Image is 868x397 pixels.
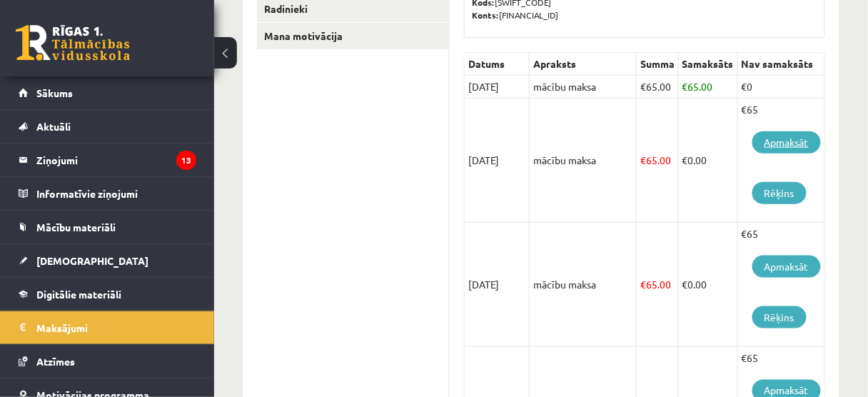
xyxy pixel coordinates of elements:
[640,80,646,93] span: €
[472,9,499,21] b: Konts:
[637,99,679,223] td: 65.00
[530,223,637,347] td: mācību maksa
[36,221,116,233] span: Mācību materiāli
[465,53,530,76] th: Datums
[530,76,637,99] td: mācību maksa
[36,254,148,267] span: [DEMOGRAPHIC_DATA]
[738,53,825,76] th: Nav samaksāts
[19,76,196,109] a: Sākums
[36,355,75,368] span: Atzīmes
[36,120,71,133] span: Aktuāli
[36,288,121,301] span: Digitālie materiāli
[465,76,530,99] td: [DATE]
[530,99,637,223] td: mācību maksa
[640,278,646,291] span: €
[36,86,73,99] span: Sākums
[465,99,530,223] td: [DATE]
[752,182,807,204] a: Rēķins
[19,345,196,378] a: Atzīmes
[36,311,196,344] legend: Maksājumi
[257,23,449,49] a: Mana motivācija
[679,76,738,99] td: 65.00
[36,177,196,210] legend: Informatīvie ziņojumi
[738,76,825,99] td: €0
[465,223,530,347] td: [DATE]
[637,223,679,347] td: 65.00
[679,223,738,347] td: 0.00
[682,80,688,93] span: €
[682,278,688,291] span: €
[19,278,196,311] a: Digitālie materiāli
[530,53,637,76] th: Apraksts
[738,223,825,347] td: €65
[36,144,196,176] legend: Ziņojumi
[637,53,679,76] th: Summa
[640,154,646,166] span: €
[19,110,196,143] a: Aktuāli
[679,99,738,223] td: 0.00
[19,177,196,210] a: Informatīvie ziņojumi
[752,256,821,278] a: Apmaksāt
[752,306,807,328] a: Rēķins
[19,144,196,176] a: Ziņojumi13
[176,151,196,170] i: 13
[19,244,196,277] a: [DEMOGRAPHIC_DATA]
[738,99,825,223] td: €65
[682,154,688,166] span: €
[637,76,679,99] td: 65.00
[752,131,821,154] a: Apmaksāt
[19,311,196,344] a: Maksājumi
[16,25,130,61] a: Rīgas 1. Tālmācības vidusskola
[19,211,196,243] a: Mācību materiāli
[679,53,738,76] th: Samaksāts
